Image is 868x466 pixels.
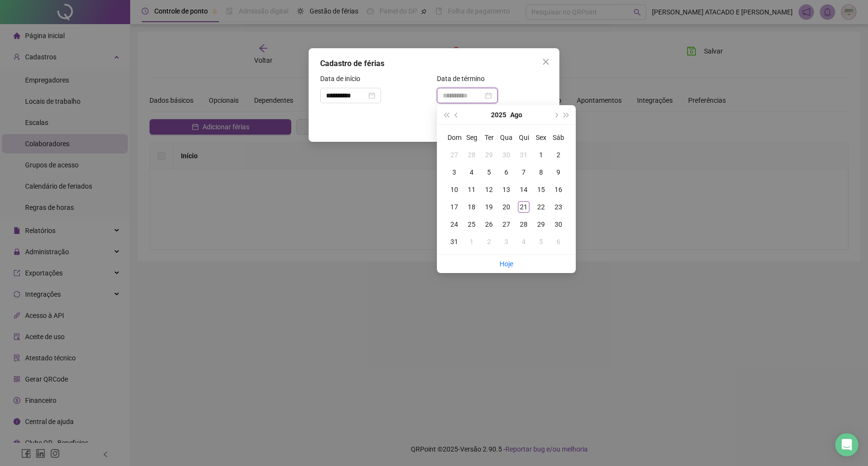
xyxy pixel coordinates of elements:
div: 5 [483,166,495,178]
div: 29 [483,149,495,161]
td: 2025-08-27 [498,216,515,233]
th: Qui [515,129,532,146]
div: 22 [535,201,547,213]
label: Data de início [320,73,366,84]
div: 30 [553,219,564,230]
td: 2025-07-28 [463,146,480,164]
td: 2025-08-31 [446,233,463,250]
td: 2025-08-18 [463,198,480,216]
td: 2025-08-03 [446,164,463,181]
div: 23 [553,201,564,213]
div: 19 [483,201,495,213]
td: 2025-08-19 [480,198,498,216]
td: 2025-08-26 [480,216,498,233]
td: 2025-09-03 [498,233,515,250]
div: 31 [448,236,460,247]
button: month panel [510,105,522,124]
div: 18 [466,201,477,213]
a: Hoje [500,260,513,268]
td: 2025-08-05 [480,164,498,181]
div: 6 [553,236,564,247]
div: 9 [553,166,564,178]
button: super-prev-year [441,105,451,124]
td: 2025-08-29 [532,216,550,233]
div: 7 [518,166,529,178]
td: 2025-08-07 [515,164,532,181]
td: 2025-09-06 [550,233,567,250]
label: Data de término [437,73,491,84]
td: 2025-08-06 [498,164,515,181]
div: 14 [518,184,529,195]
td: 2025-08-16 [550,181,567,198]
div: 1 [466,236,477,247]
th: Dom [446,129,463,146]
td: 2025-08-30 [550,216,567,233]
div: 27 [501,219,512,230]
div: 2 [483,236,495,247]
div: 12 [483,184,495,195]
div: Cadastro de férias [320,58,548,69]
div: 28 [466,149,477,161]
td: 2025-08-14 [515,181,532,198]
div: 30 [501,149,512,161]
td: 2025-07-31 [515,146,532,164]
td: 2025-07-30 [498,146,515,164]
div: 4 [466,166,477,178]
div: 3 [448,166,460,178]
button: year panel [491,105,506,124]
div: 25 [466,219,477,230]
td: 2025-08-09 [550,164,567,181]
td: 2025-08-28 [515,216,532,233]
div: 10 [448,184,460,195]
td: 2025-08-02 [550,146,567,164]
div: 1 [535,149,547,161]
td: 2025-08-21 [515,198,532,216]
div: 20 [501,201,512,213]
td: 2025-08-20 [498,198,515,216]
div: 26 [483,219,495,230]
th: Seg [463,129,480,146]
div: 16 [553,184,564,195]
td: 2025-08-23 [550,198,567,216]
div: 27 [448,149,460,161]
th: Sex [532,129,550,146]
td: 2025-09-01 [463,233,480,250]
td: 2025-09-05 [532,233,550,250]
td: 2025-08-13 [498,181,515,198]
td: 2025-09-04 [515,233,532,250]
td: 2025-08-08 [532,164,550,181]
td: 2025-08-15 [532,181,550,198]
div: 28 [518,219,529,230]
div: 17 [448,201,460,213]
div: 31 [518,149,529,161]
td: 2025-08-01 [532,146,550,164]
td: 2025-07-29 [480,146,498,164]
div: 11 [466,184,477,195]
th: Qua [498,129,515,146]
div: 15 [535,184,547,195]
td: 2025-08-12 [480,181,498,198]
td: 2025-07-27 [446,146,463,164]
div: 4 [518,236,529,247]
td: 2025-08-22 [532,198,550,216]
td: 2025-08-04 [463,164,480,181]
div: 24 [448,219,460,230]
button: prev-year [451,105,462,124]
div: 5 [535,236,547,247]
td: 2025-08-24 [446,216,463,233]
button: next-year [550,105,561,124]
div: 8 [535,166,547,178]
td: 2025-08-17 [446,198,463,216]
td: 2025-08-25 [463,216,480,233]
div: 2 [553,149,564,161]
td: 2025-08-10 [446,181,463,198]
div: 29 [535,219,547,230]
button: super-next-year [561,105,572,124]
td: 2025-08-11 [463,181,480,198]
div: 21 [518,201,529,213]
th: Sáb [550,129,567,146]
button: Close [538,54,554,69]
div: Open Intercom Messenger [835,433,858,456]
th: Ter [480,129,498,146]
span: close [542,58,550,66]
